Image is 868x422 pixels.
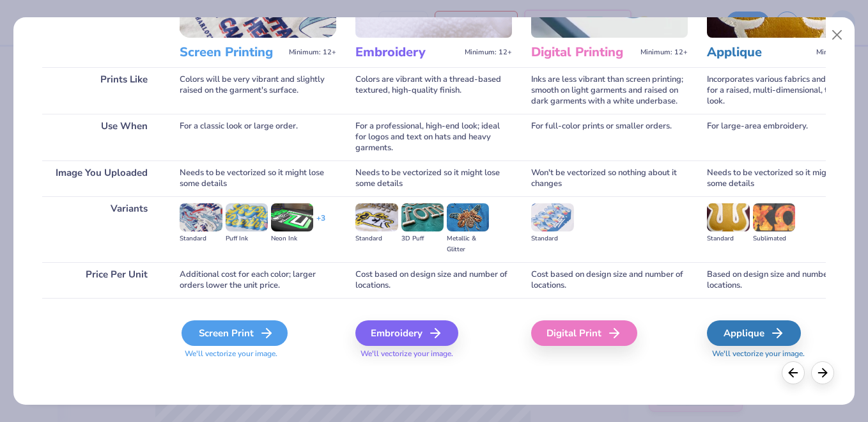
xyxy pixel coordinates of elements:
div: Colors are vibrant with a thread-based textured, high-quality finish. [355,67,512,114]
div: For full-color prints or smaller orders. [531,114,688,160]
div: Screen Print [182,320,288,346]
span: Minimum: 12+ [465,48,512,57]
h3: Screen Printing [180,44,284,61]
img: Sublimated [753,203,795,231]
div: + 3 [316,213,325,235]
img: 3D Puff [401,203,444,231]
span: We'll vectorize your image. [180,348,336,359]
h3: Digital Printing [531,44,635,61]
div: Use When [42,114,160,160]
span: We'll vectorize your image. [707,348,864,359]
img: Neon Ink [271,203,313,231]
div: Price Per Unit [42,262,160,298]
img: Metallic & Glitter [447,203,489,231]
div: Metallic & Glitter [447,233,489,255]
div: Puff Ink [226,233,268,244]
div: Cost based on design size and number of locations. [531,262,688,298]
div: Colors will be very vibrant and slightly raised on the garment's surface. [180,67,336,114]
span: We'll vectorize your image. [355,348,512,359]
div: Based on design size and number of locations. [707,262,864,298]
div: For large-area embroidery. [707,114,864,160]
div: Inks are less vibrant than screen printing; smooth on light garments and raised on dark garments ... [531,67,688,114]
img: Puff Ink [226,203,268,231]
div: Additional cost for each color; larger orders lower the unit price. [180,262,336,298]
div: Needs to be vectorized so it might lose some details [355,160,512,196]
div: Variants [42,196,160,262]
div: Sublimated [753,233,795,244]
div: Image You Uploaded [42,160,160,196]
img: Standard [355,203,398,231]
h3: Applique [707,44,811,61]
div: Cost based on design size and number of locations. [355,262,512,298]
img: Standard [180,203,222,231]
img: Standard [707,203,749,231]
div: Needs to be vectorized so it might lose some details [180,160,336,196]
div: Prints Like [42,67,160,114]
span: Minimum: 12+ [289,48,336,57]
div: Digital Print [531,320,637,346]
span: Minimum: 12+ [816,48,864,57]
div: For a professional, high-end look; ideal for logos and text on hats and heavy garments. [355,114,512,160]
div: Standard [531,233,573,244]
div: Embroidery [355,320,458,346]
div: Standard [180,233,222,244]
button: Close [825,23,849,47]
div: Standard [707,233,749,244]
div: Neon Ink [271,233,313,244]
span: Minimum: 12+ [640,48,688,57]
img: Standard [531,203,573,231]
div: Standard [355,233,398,244]
h3: Embroidery [355,44,460,61]
div: Won't be vectorized so nothing about it changes [531,160,688,196]
div: 3D Puff [401,233,444,244]
div: Incorporates various fabrics and threads for a raised, multi-dimensional, textured look. [707,67,864,114]
div: Needs to be vectorized so it might lose some details [707,160,864,196]
div: For a classic look or large order. [180,114,336,160]
div: Applique [707,320,801,346]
